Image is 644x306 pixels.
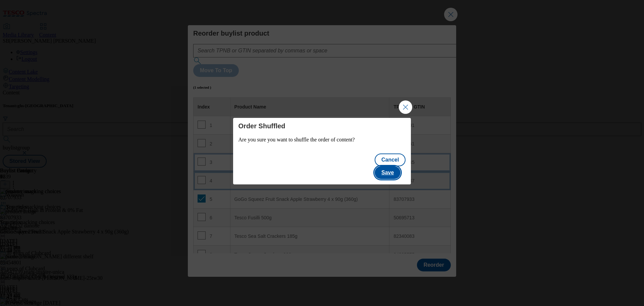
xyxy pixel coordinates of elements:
[233,118,411,184] div: Modal
[375,166,400,179] button: Save
[238,137,406,143] p: Are you sure you want to shuffle the order of content?
[399,100,412,114] button: Close Modal
[238,122,406,130] h4: Order Shuffled
[375,154,406,166] button: Cancel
